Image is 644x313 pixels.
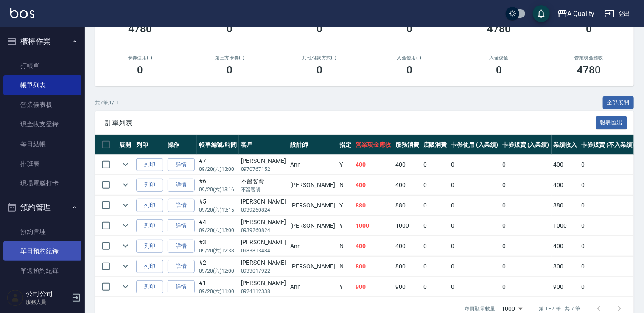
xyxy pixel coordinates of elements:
th: 操作 [165,135,197,155]
td: 0 [421,155,449,175]
a: 排班表 [3,154,81,173]
td: 400 [353,155,393,175]
td: [PERSON_NAME] [288,196,337,215]
td: 0 [449,216,501,236]
h2: 第三方卡券(-) [195,55,265,61]
th: 店販消費 [421,135,449,155]
img: Person [7,289,24,306]
td: 800 [552,257,580,277]
th: 營業現金應收 [353,135,393,155]
p: 09/20 (六) 13:15 [199,206,237,214]
button: 列印 [136,158,163,171]
p: 0939260824 [241,226,286,234]
td: 0 [579,277,636,297]
div: [PERSON_NAME] [241,258,286,267]
td: [PERSON_NAME] [288,175,337,195]
button: 櫃檯作業 [3,31,81,53]
td: #1 [197,277,239,297]
td: 0 [579,175,636,195]
button: 全部展開 [603,96,634,109]
a: 現金收支登錄 [3,115,81,134]
th: 帳單編號/時間 [197,135,239,155]
td: 800 [353,257,393,277]
div: [PERSON_NAME] [241,238,286,247]
span: 訂單列表 [105,119,596,127]
p: 09/20 (六) 12:00 [199,267,237,275]
td: 0 [449,175,501,195]
button: expand row [119,240,132,252]
div: A Quality [568,8,595,19]
td: #5 [197,196,239,215]
h3: 0 [227,23,233,35]
td: 0 [500,155,552,175]
td: 0 [421,216,449,236]
div: [PERSON_NAME] [241,197,286,206]
a: 詳情 [168,179,195,192]
p: 09/20 (六) 13:00 [199,165,237,173]
button: expand row [119,179,132,191]
h5: 公司公司 [26,290,69,298]
td: 400 [353,236,393,256]
td: 0 [449,155,501,175]
td: Ann [288,277,337,297]
th: 指定 [337,135,353,155]
button: 列印 [136,260,163,273]
button: expand row [119,158,132,171]
img: Logo [10,8,34,18]
p: 不留客資 [241,186,286,193]
td: 800 [393,257,421,277]
button: expand row [119,199,132,212]
button: 報表匯出 [596,116,627,129]
p: 0983813484 [241,247,286,254]
td: 0 [579,257,636,277]
td: 0 [579,236,636,256]
td: #6 [197,175,239,195]
td: 0 [579,155,636,175]
button: 列印 [136,240,163,253]
div: [PERSON_NAME] [241,156,286,165]
p: 共 7 筆, 1 / 1 [95,99,118,106]
a: 詳情 [168,219,195,232]
td: [PERSON_NAME] [288,257,337,277]
a: 帳單列表 [3,75,81,95]
h3: 0 [227,64,233,76]
th: 卡券販賣 (不入業績) [579,135,636,155]
td: 400 [353,175,393,195]
td: 0 [421,257,449,277]
h2: 入金使用(-) [375,55,444,61]
h2: 卡券使用(-) [105,55,175,61]
td: 0 [500,277,552,297]
td: Y [337,155,353,175]
p: 09/20 (六) 11:00 [199,288,237,295]
p: 第 1–7 筆 共 7 筆 [539,305,580,313]
td: 0 [579,216,636,236]
td: #4 [197,216,239,236]
button: 列印 [136,179,163,192]
button: 登出 [601,6,634,22]
td: 0 [500,175,552,195]
h3: 4780 [487,23,511,35]
td: 1000 [552,216,580,236]
td: 1000 [393,216,421,236]
td: 400 [552,236,580,256]
td: #2 [197,257,239,277]
a: 詳情 [168,199,195,212]
td: 400 [393,155,421,175]
h3: 0 [406,23,412,35]
p: 0970767152 [241,165,286,173]
td: 0 [421,277,449,297]
a: 每日結帳 [3,134,81,154]
td: 0 [449,277,501,297]
button: expand row [119,260,132,273]
h3: 0 [316,64,322,76]
h3: 4780 [577,64,601,76]
button: expand row [119,280,132,293]
td: 0 [449,196,501,215]
th: 卡券販賣 (入業績) [500,135,552,155]
td: 880 [353,196,393,215]
td: N [337,236,353,256]
th: 設計師 [288,135,337,155]
h3: 0 [137,64,143,76]
h2: 入金儲值 [465,55,534,61]
a: 詳情 [168,158,195,171]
